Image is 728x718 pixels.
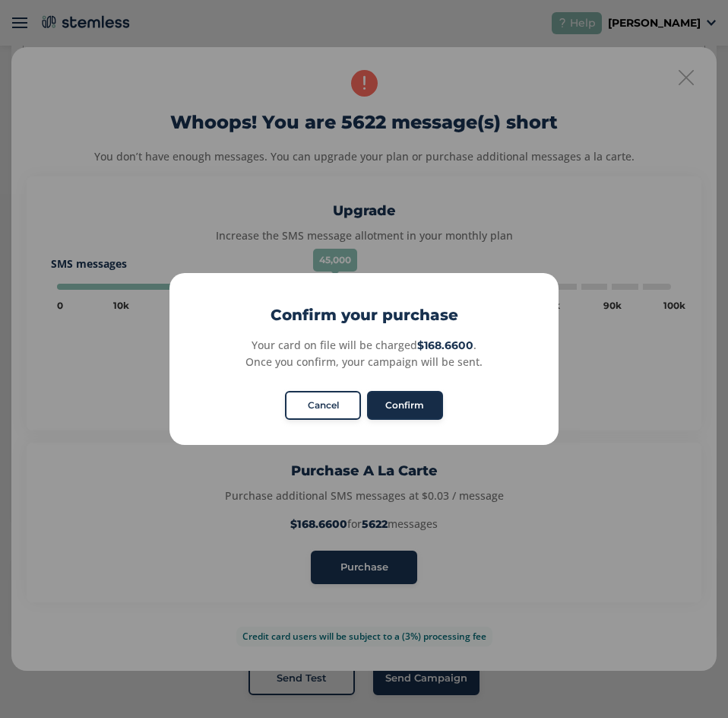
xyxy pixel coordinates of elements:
button: Cancel [285,391,361,420]
iframe: Chat Widget [652,645,728,718]
button: Confirm [367,391,443,420]
strong: $168.6600 [417,338,473,352]
div: Your card on file will be charged . Once you confirm, your campaign will be sent. [186,337,541,370]
h2: Confirm your purchase [169,303,559,326]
